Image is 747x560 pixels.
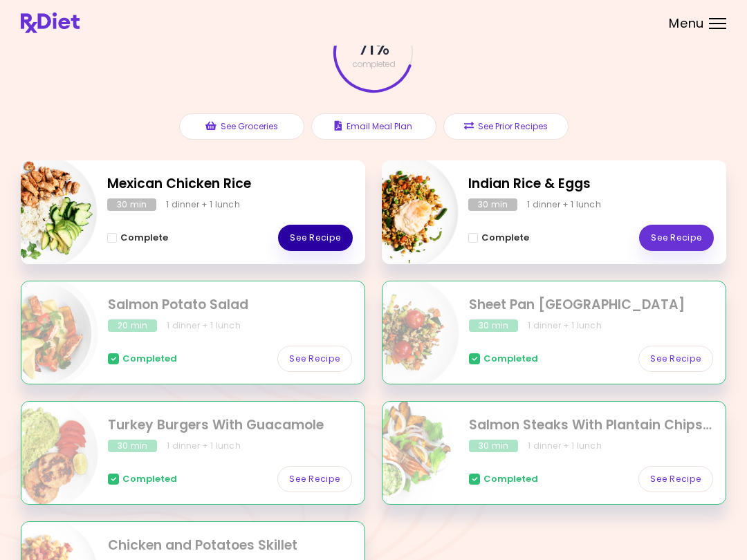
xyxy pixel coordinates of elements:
div: 30 min [107,198,156,211]
h2: Turkey Burgers With Guacamole [108,416,352,436]
div: 1 dinner + 1 lunch [167,319,241,332]
a: See Recipe - Mexican Chicken Rice [278,225,353,251]
button: See Groceries [179,113,304,140]
a: See Recipe - Turkey Burgers With Guacamole [277,466,352,492]
button: Email Meal Plan [311,113,436,140]
a: See Recipe - Indian Rice & Eggs [639,225,714,251]
button: Complete - Indian Rice & Eggs [468,230,529,246]
h2: Salmon Potato Salad [108,295,352,315]
div: 20 min [108,319,157,332]
img: Info - Sheet Pan Turkey [344,276,459,391]
h2: Chicken and Potatoes Skillet [108,536,352,556]
a: See Recipe - Sheet Pan Turkey [638,346,713,372]
span: Completed [122,474,177,485]
span: 71 % [358,37,388,60]
button: Complete - Mexican Chicken Rice [107,230,168,246]
div: 30 min [108,440,157,452]
span: completed [352,60,396,68]
h2: Indian Rice & Eggs [468,174,714,194]
h2: Sheet Pan Turkey [469,295,713,315]
img: Info - Salmon Steaks With Plantain Chips and Guacamole [344,396,459,511]
span: Completed [483,353,538,364]
a: See Recipe - Salmon Potato Salad [277,346,352,372]
span: Completed [483,474,538,485]
div: 1 dinner + 1 lunch [166,198,240,211]
img: Info - Indian Rice & Eggs [344,155,459,270]
div: 1 dinner + 1 lunch [527,198,601,211]
span: Menu [669,17,704,30]
button: See Prior Recipes [443,113,569,140]
a: See Recipe - Salmon Steaks With Plantain Chips and Guacamole [638,466,713,492]
img: RxDiet [21,12,80,33]
div: 30 min [469,440,518,452]
div: 30 min [468,198,517,211]
span: Complete [120,232,168,243]
div: 30 min [469,319,518,332]
span: Complete [481,232,529,243]
div: 1 dinner + 1 lunch [167,440,241,452]
div: 1 dinner + 1 lunch [528,319,602,332]
h2: Salmon Steaks With Plantain Chips and Guacamole [469,416,713,436]
div: 1 dinner + 1 lunch [528,440,602,452]
span: Completed [122,353,177,364]
h2: Mexican Chicken Rice [107,174,353,194]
